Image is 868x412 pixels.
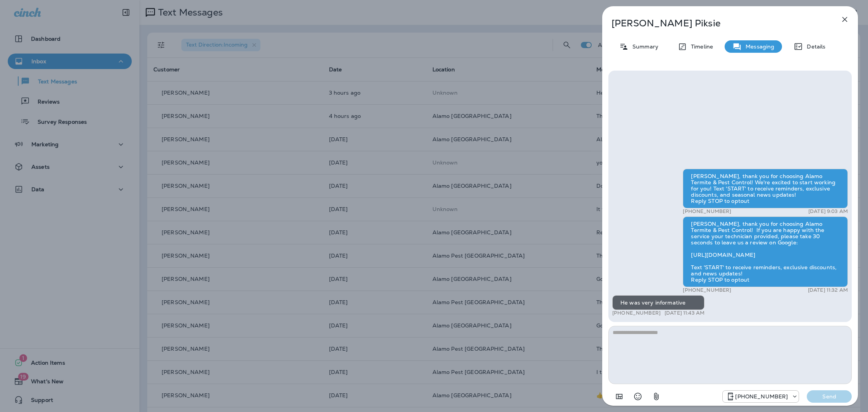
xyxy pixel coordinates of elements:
div: He was very informative [612,295,704,310]
p: [PHONE_NUMBER] [735,393,788,400]
p: [PHONE_NUMBER] [683,287,731,293]
div: [PERSON_NAME], thank you for choosing Alamo Termite & Pest Control! We're excited to start workin... [683,169,848,208]
button: Add in a premade template [611,389,627,404]
p: [PHONE_NUMBER] [683,208,731,215]
div: +1 (817) 204-6820 [723,392,799,401]
p: Messaging [742,43,774,50]
p: [DATE] 9:03 AM [808,208,848,215]
p: [PHONE_NUMBER] [612,310,661,316]
p: Summary [629,43,658,50]
button: Select an emoji [630,389,646,404]
p: Details [803,43,825,50]
p: Timeline [687,43,713,50]
p: [DATE] 11:43 AM [665,310,704,316]
p: [DATE] 11:32 AM [808,287,848,293]
div: [PERSON_NAME], thank you for choosing Alamo Termite & Pest Control! If you are happy with the ser... [683,216,848,287]
p: [PERSON_NAME] Piksie [611,18,823,29]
